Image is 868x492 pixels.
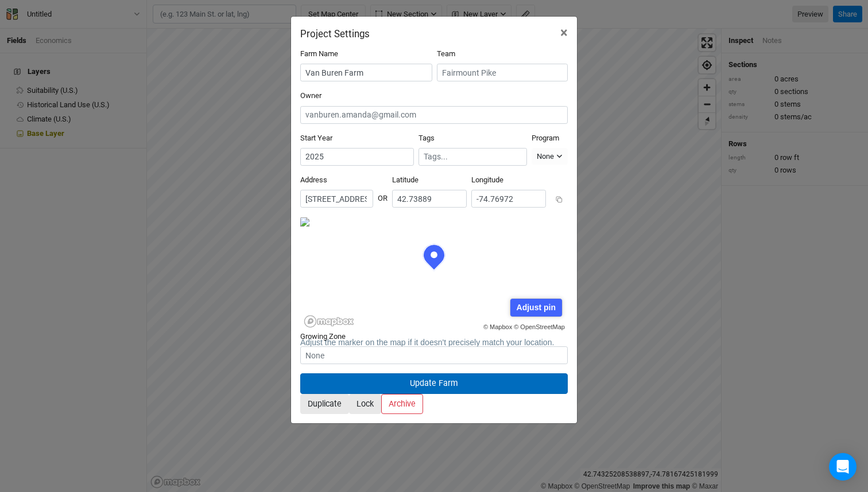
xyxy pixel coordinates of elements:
input: Longitude [471,190,546,208]
input: None [300,346,568,364]
div: Adjust pin [510,299,561,317]
label: Growing Zone [300,331,346,342]
label: Tags [418,133,435,143]
a: © OpenStreetMap [514,323,565,330]
label: Owner [300,91,321,101]
label: Longitude [471,175,503,185]
input: Fairmount Pike [437,64,568,81]
label: Address [300,175,327,185]
button: Archive [381,394,423,414]
label: Latitude [392,175,418,185]
input: Project/Farm Name [300,64,432,81]
div: None [537,151,554,162]
span: × [560,25,568,41]
input: Latitude [392,190,467,208]
input: Address (123 James St...) [300,190,373,208]
button: Duplicate [300,394,349,414]
button: None [532,148,568,165]
label: Program [532,133,559,143]
div: Open Intercom Messenger [829,453,857,481]
a: © Mapbox [483,323,512,330]
button: Close [551,17,577,49]
button: Copy [551,191,568,208]
div: OR [378,184,387,204]
input: Tags... [424,151,522,163]
button: Lock [349,394,381,414]
button: Update Farm [300,373,568,393]
input: Start Year [300,148,414,166]
label: Team [437,49,455,59]
a: Mapbox logo [304,315,354,328]
label: Farm Name [300,49,338,59]
input: vanburen.amanda@gmail.com [300,106,568,124]
label: Start Year [300,133,332,143]
h2: Project Settings [300,28,370,40]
